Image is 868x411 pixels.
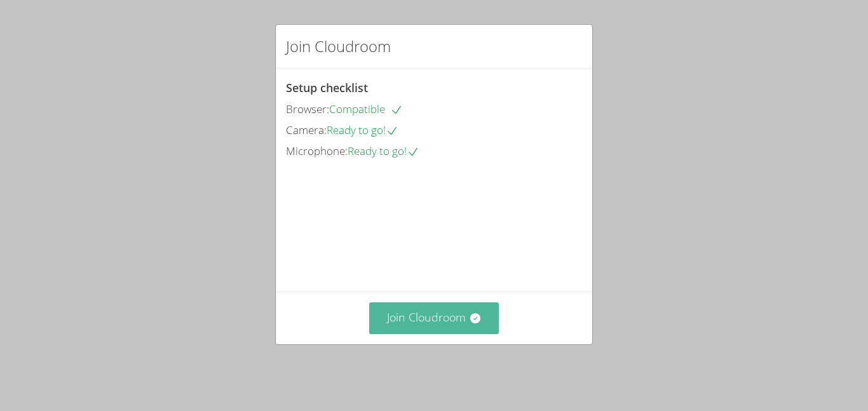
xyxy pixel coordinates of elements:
h2: Join Cloudroom [286,35,391,58]
span: Ready to go! [348,144,419,158]
span: Compatible [329,102,403,116]
button: Join Cloudroom [369,302,499,334]
span: Camera: [286,123,327,137]
span: Setup checklist [286,80,368,95]
span: Microphone: [286,144,348,158]
span: Browser: [286,102,329,116]
span: Ready to go! [327,123,398,137]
